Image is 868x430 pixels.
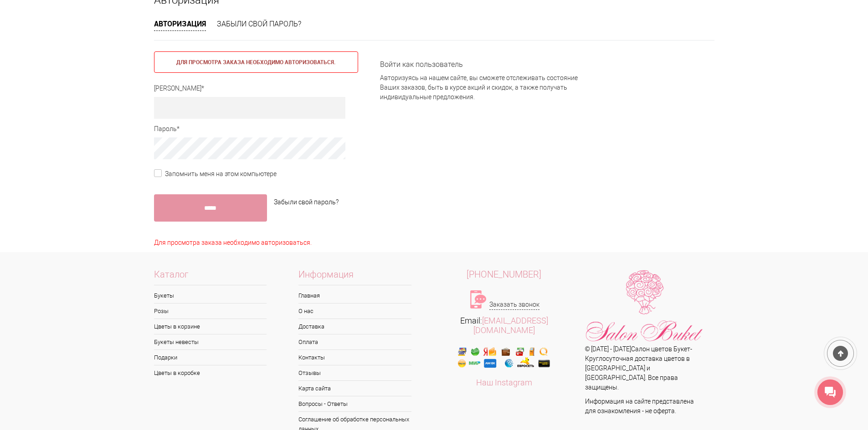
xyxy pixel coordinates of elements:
[473,316,548,335] a: [EMAIL_ADDRESS][DOMAIN_NAME]
[154,84,358,93] div: [PERSON_NAME]*
[298,334,411,349] a: Оплата
[298,365,411,380] a: Отзывы
[154,19,206,31] a: Авторизация
[380,61,585,69] h3: Войти как пользователь
[154,270,267,285] span: Каталог
[434,270,575,279] a: [PHONE_NUMBER]
[298,304,411,319] a: О нас
[154,169,277,179] label: Запомнить меня на этом компьютере
[298,381,411,396] a: Карта сайта
[298,396,411,411] a: Вопросы - Ответы
[434,316,575,335] div: Email:
[489,300,539,310] a: Заказать звонок
[380,73,585,102] p: Авторизуясь на нашем сайте, вы сможете отслеживать состояние Ваших заказов, быть в курсе акций и ...
[154,304,267,319] a: Розы
[154,124,358,134] div: Пароль*
[476,378,532,387] a: Наш Instagram
[585,270,704,344] img: Цветы Нижний Новгород
[154,288,267,303] a: Букеты
[585,345,692,391] span: © [DATE] - [DATE] - Круглосуточная доставка цветов в [GEOGRAPHIC_DATA] и [GEOGRAPHIC_DATA]. Все п...
[298,288,411,303] a: Главная
[585,398,694,415] span: Информация на сайте представлена для ознакомления - не оферта.
[274,197,339,207] a: Забыли свой пароль?
[154,319,267,334] a: Цветы в корзине
[154,365,267,380] a: Цветы в коробке
[298,270,411,285] span: Информация
[154,350,267,365] a: Подарки
[154,51,358,73] div: Для просмотра заказа необходимо авторизоваться.
[631,345,690,353] a: Салон цветов Букет
[154,334,267,349] a: Букеты невесты
[298,319,411,334] a: Доставка
[217,20,301,28] a: Забыли свой пароль?
[298,350,411,365] a: Контакты
[154,239,312,246] font: Для просмотра заказа необходимо авторизоваться.
[467,269,541,280] span: [PHONE_NUMBER]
